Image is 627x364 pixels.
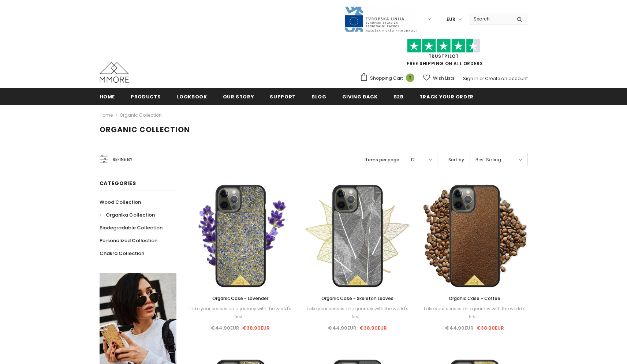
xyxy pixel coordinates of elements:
a: Track your order [419,88,474,105]
span: Wood Collection [100,199,141,206]
span: Organika Collection [106,211,155,218]
img: Trust Pilot Stars [407,39,480,53]
a: Our Story [223,88,254,105]
a: Home [100,111,113,120]
a: Organic Collection [120,112,162,118]
div: Take your senses on a journey with the world's first... [421,305,527,321]
span: Track your order [419,93,474,100]
a: Chakra Collection [100,247,144,260]
input: Search Site [469,14,511,24]
a: Personalized Collection [100,234,157,247]
a: Biodegradable Collection [100,221,163,234]
a: Shopping Cart 0 [360,73,418,84]
span: Lookbook [176,93,207,100]
span: Giving back [342,93,378,100]
div: Take your senses on a journey with the world's first... [304,305,410,321]
span: €38.90EUR [359,324,387,331]
span: EUR [447,16,455,23]
a: Organic Case - Coffee [421,294,527,303]
span: Organic Case - Skeleton Leaves [321,295,393,301]
a: Create an account [485,75,528,82]
a: Organic Case - Skeleton Leaves [304,294,410,303]
a: Javni Razpis [344,16,417,22]
a: B2B [393,88,404,105]
span: Our Story [223,93,254,100]
a: Trustpilot [429,53,459,59]
span: Refine by [113,155,133,164]
span: 12 [411,156,415,164]
span: Biodegradable Collection [100,224,163,231]
span: Home [100,93,115,100]
span: Wish Lists [433,75,455,82]
span: Blog [311,93,326,100]
span: €44.90EUR [328,324,357,331]
a: Giving back [342,88,378,105]
span: €38.90EUR [477,324,504,331]
a: Sign In [463,75,478,82]
span: €38.90EUR [242,324,270,331]
span: FREE SHIPPING ON ALL ORDERS [360,42,528,67]
span: €44.90EUR [211,324,239,331]
img: Javni Razpis [344,6,417,33]
label: Sort by [448,156,464,164]
span: or [479,75,484,82]
div: Take your senses on a journey with the world's first... [187,305,294,321]
span: Organic Case - Lavender [212,295,268,301]
span: 0 [406,74,414,82]
span: Shopping Cart [370,75,403,82]
a: Lookbook [176,88,207,105]
span: Personalized Collection [100,237,157,244]
a: Wish Lists [423,72,455,85]
a: Products [131,88,161,105]
span: Categories [100,180,136,187]
span: B2B [393,93,404,100]
span: support [270,93,296,100]
span: Organic Collection [100,124,190,135]
a: support [270,88,296,105]
a: Organika Collection [100,209,155,221]
span: Chakra Collection [100,250,144,257]
a: Blog [311,88,326,105]
span: Products [131,93,161,100]
span: Organic Case - Coffee [449,295,500,301]
span: Best Selling [475,156,501,164]
label: Items per page [365,156,399,164]
a: Home [100,88,115,105]
a: Wood Collection [100,196,141,209]
img: MMORE Cases [100,62,129,83]
span: €44.90EUR [445,324,474,331]
a: Organic Case - Lavender [187,294,294,303]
